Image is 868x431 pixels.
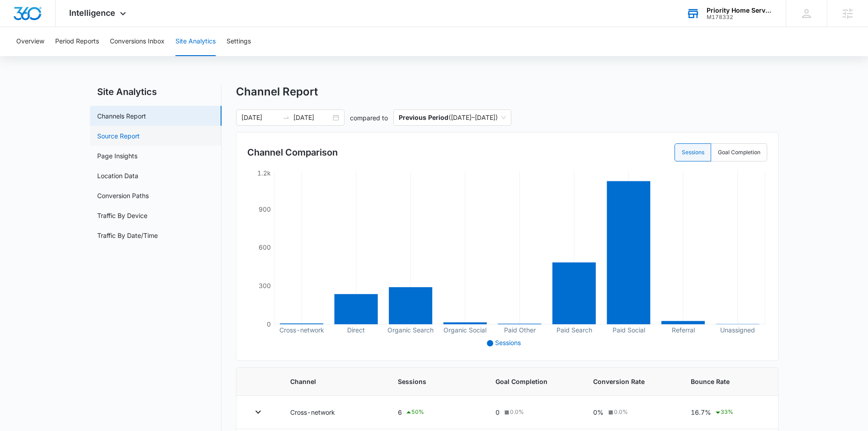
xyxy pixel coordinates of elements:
tspan: 1.2k [257,169,271,177]
button: Overview [16,27,44,56]
tspan: Paid Social [612,326,645,334]
a: Source Report [97,131,140,141]
input: End date [293,113,331,123]
button: Conversions Inbox [110,27,165,56]
span: Intelligence [69,8,115,18]
tspan: 600 [259,243,271,251]
button: Site Analytics [175,27,216,56]
a: Traffic By Device [97,211,147,220]
div: 0 [495,407,571,417]
label: Sessions [675,143,711,161]
tspan: Paid Other [504,326,535,334]
button: Period Reports [55,27,99,56]
span: ( [DATE] – [DATE] ) [399,110,506,125]
div: 50 % [405,407,424,418]
span: Sessions [398,377,474,386]
div: 6 [398,407,474,418]
tspan: Organic Search [387,326,434,334]
a: Location Data [97,171,138,180]
p: Previous Period [399,114,448,121]
div: account name [707,7,773,14]
td: Cross-network [279,396,387,429]
a: Channels Report [97,111,146,121]
div: account id [707,14,773,20]
tspan: Referral [671,326,694,334]
span: Bounce Rate [691,377,763,386]
a: Traffic By Date/Time [97,231,158,240]
h1: Channel Report [236,85,318,99]
input: Start date [241,113,279,123]
button: Toggle Row Expanded [251,405,265,419]
span: Goal Completion [495,377,571,386]
button: Settings [226,27,251,56]
label: Goal Completion [711,143,767,161]
span: Channel [290,377,376,386]
tspan: 0 [267,320,271,328]
tspan: Cross-network [279,326,324,334]
h3: Channel Comparison [247,146,338,159]
span: Conversion Rate [593,377,669,386]
a: Conversion Paths [97,191,149,200]
div: 33 % [714,407,733,418]
tspan: Organic Social [443,326,486,334]
tspan: 900 [259,205,271,213]
span: swap-right [283,114,290,121]
h2: Site Analytics [90,85,222,99]
span: Sessions [495,339,521,346]
tspan: Unassigned [720,326,755,334]
div: 0% [593,407,669,417]
tspan: Paid Search [556,326,592,334]
div: 16.7% [691,407,763,418]
div: 0.0 % [503,408,524,416]
tspan: 300 [259,282,271,289]
p: compared to [350,113,388,123]
span: to [283,114,290,121]
a: Page Insights [97,151,137,161]
tspan: Direct [347,326,365,334]
div: 0.0 % [607,408,628,416]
